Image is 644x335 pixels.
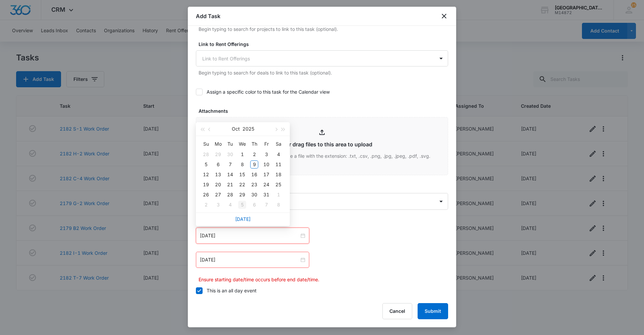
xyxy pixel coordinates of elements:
[199,69,448,76] p: Begin typing to search for deals to link to this task (optional).
[224,170,236,180] td: 2025-10-14
[214,160,222,169] div: 6
[274,171,282,179] div: 18
[224,200,236,210] td: 2025-11-04
[199,26,448,33] p: Begin typing to search for projects to link to this task (optional).
[199,276,448,283] p: Ensure starting date/time occurs before end date/time.
[236,149,248,159] td: 2025-10-01
[272,149,284,159] td: 2025-10-04
[224,159,236,170] td: 2025-10-07
[212,180,224,190] td: 2025-10-20
[236,190,248,200] td: 2025-10-29
[272,170,284,180] td: 2025-10-18
[238,150,246,158] div: 1
[212,190,224,200] td: 2025-10-27
[248,159,260,170] td: 2025-10-09
[236,159,248,170] td: 2025-10-08
[200,190,212,200] td: 2025-10-26
[224,139,236,149] th: Tu
[262,160,270,169] div: 10
[250,160,258,169] div: 9
[248,200,260,210] td: 2025-11-06
[248,149,260,159] td: 2025-10-02
[226,181,234,189] div: 21
[214,191,222,199] div: 27
[238,171,246,179] div: 15
[243,122,254,136] button: 2025
[212,200,224,210] td: 2025-11-03
[262,150,270,158] div: 3
[262,171,270,179] div: 17
[202,160,210,169] div: 5
[202,150,210,158] div: 28
[238,160,246,169] div: 8
[262,181,270,189] div: 24
[196,88,448,95] label: Assign a specific color to this task for the Calendar view
[214,201,222,209] div: 3
[212,139,224,149] th: Mo
[212,149,224,159] td: 2025-09-29
[274,160,282,169] div: 11
[224,180,236,190] td: 2025-10-21
[260,149,272,159] td: 2025-10-03
[274,181,282,189] div: 25
[226,171,234,179] div: 14
[238,181,246,189] div: 22
[260,170,272,180] td: 2025-10-17
[250,201,258,209] div: 6
[226,160,234,169] div: 7
[274,191,282,199] div: 1
[200,149,212,159] td: 2025-09-28
[274,150,282,158] div: 4
[262,191,270,199] div: 31
[207,287,257,294] div: This is an all day event
[214,150,222,158] div: 29
[274,201,282,209] div: 8
[200,232,299,239] input: Select date
[232,122,240,136] button: Oct
[236,180,248,190] td: 2025-10-22
[238,201,246,209] div: 5
[199,218,451,225] label: Time span
[260,190,272,200] td: 2025-10-31
[224,149,236,159] td: 2025-09-30
[212,159,224,170] td: 2025-10-06
[248,180,260,190] td: 2025-10-23
[200,180,212,190] td: 2025-10-19
[236,170,248,180] td: 2025-10-15
[200,159,212,170] td: 2025-10-05
[272,180,284,190] td: 2025-10-25
[202,181,210,189] div: 19
[212,170,224,180] td: 2025-10-13
[199,183,451,190] label: Assigned to
[440,12,448,20] button: close
[250,181,258,189] div: 23
[272,139,284,149] th: Sa
[202,191,210,199] div: 26
[236,200,248,210] td: 2025-11-05
[260,180,272,190] td: 2025-10-24
[260,159,272,170] td: 2025-10-10
[226,150,234,158] div: 30
[260,200,272,210] td: 2025-11-07
[224,190,236,200] td: 2025-10-28
[202,171,210,179] div: 12
[248,170,260,180] td: 2025-10-16
[200,200,212,210] td: 2025-11-02
[214,171,222,179] div: 13
[248,139,260,149] th: Th
[260,139,272,149] th: Fr
[272,190,284,200] td: 2025-11-01
[272,159,284,170] td: 2025-10-11
[238,191,246,199] div: 29
[250,191,258,199] div: 30
[272,200,284,210] td: 2025-11-08
[248,190,260,200] td: 2025-10-30
[196,12,220,20] h1: Add Task
[382,303,412,319] button: Cancel
[199,107,451,114] label: Attachments
[226,191,234,199] div: 28
[200,170,212,180] td: 2025-10-12
[262,201,270,209] div: 7
[199,41,451,48] label: Link to Rent Offerings
[236,139,248,149] th: We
